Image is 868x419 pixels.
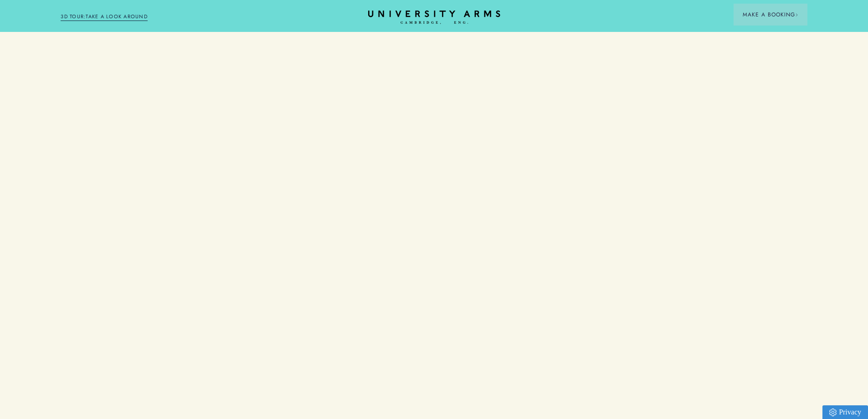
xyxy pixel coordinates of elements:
span: Make a Booking [743,10,798,19]
a: Home [368,10,500,25]
img: Privacy [829,409,837,416]
a: Privacy [822,405,868,419]
img: Arrow icon [795,13,798,16]
button: Make a BookingArrow icon [734,4,807,26]
a: 3D TOUR:TAKE A LOOK AROUND [61,13,148,21]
